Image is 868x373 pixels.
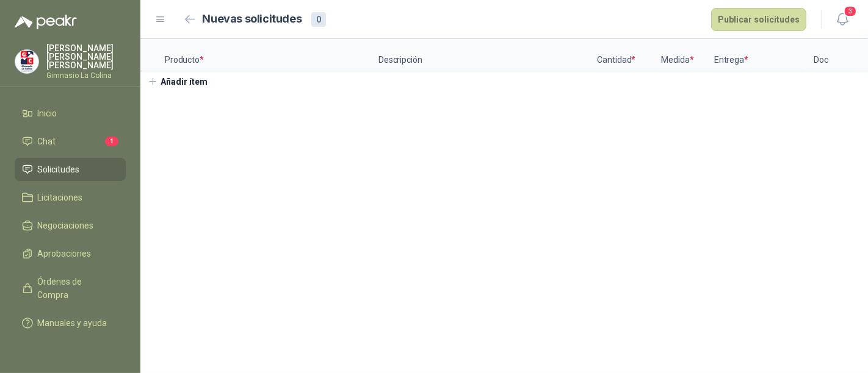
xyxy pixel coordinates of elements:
h2: Nuevas solicitudes [203,10,302,28]
span: Aprobaciones [38,247,92,260]
span: 3 [844,5,857,17]
span: Solicitudes [38,163,80,176]
a: Órdenes de Compra [15,270,126,307]
img: Logo peakr [15,15,77,29]
p: Entrega [714,39,806,71]
a: Chat1 [15,130,126,153]
a: Manuales y ayuda [15,311,126,335]
button: 3 [831,9,853,30]
a: Negociaciones [15,214,126,237]
span: Inicio [38,107,57,120]
div: 0 [311,12,326,27]
p: [PERSON_NAME] [PERSON_NAME] [PERSON_NAME] [46,44,126,69]
p: Descripción [378,39,592,71]
a: Solicitudes [15,158,126,181]
p: Producto [165,39,378,71]
p: Doc [806,39,836,71]
p: Cantidad [592,39,641,71]
span: Chat [38,135,56,148]
span: Negociaciones [38,219,94,232]
button: Añadir ítem [140,71,215,92]
span: 1 [105,137,118,146]
p: Gimnasio La Colina [46,72,126,79]
span: Manuales y ayuda [38,316,107,330]
span: Órdenes de Compra [38,275,114,302]
button: Publicar solicitudes [711,8,806,31]
a: Inicio [15,102,126,125]
a: Licitaciones [15,186,126,209]
p: Medida [641,39,714,71]
img: Company Logo [15,50,38,73]
span: Licitaciones [38,191,83,204]
a: Aprobaciones [15,242,126,265]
